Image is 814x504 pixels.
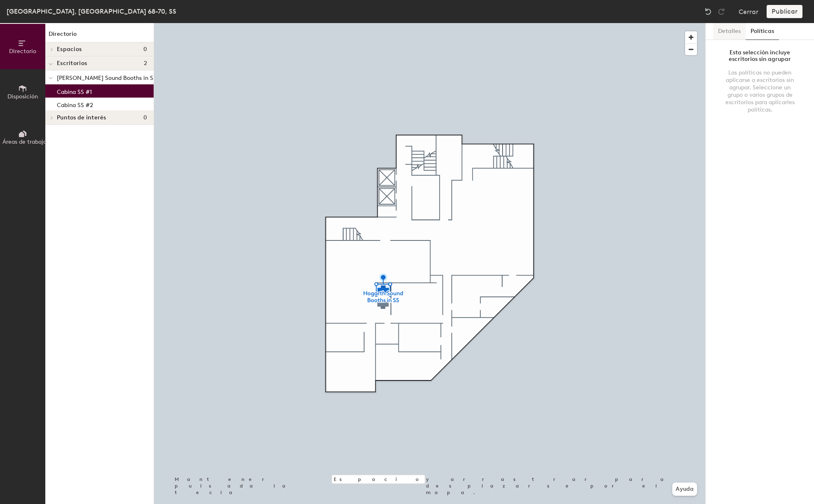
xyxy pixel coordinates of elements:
div: Esta selección incluye escritorios sin agrupar [722,49,798,63]
span: 2 [144,60,147,67]
span: Escritorios [57,60,87,67]
span: Puntos de interés [57,114,106,121]
img: Undo [704,7,712,16]
img: Redo [717,7,725,16]
span: Directorio [9,48,36,55]
span: 0 [143,114,147,121]
span: Áreas de trabajo [2,138,47,145]
span: [PERSON_NAME] Sound Booths in SS [57,75,157,82]
p: Cabina SS #1 [57,86,92,96]
span: Espacios [57,46,82,53]
span: 0 [143,46,147,53]
button: Ayuda [672,483,697,496]
div: [GEOGRAPHIC_DATA], [GEOGRAPHIC_DATA] 68-70, SS [7,6,176,16]
h1: Directorio [45,30,154,42]
button: Detalles [713,23,746,40]
button: Cerrar [739,5,758,18]
p: Cabina SS #2 [57,99,93,109]
span: Disposición [7,93,38,100]
button: Políticas [746,23,779,40]
div: Las políticas no pueden aplicarse a escritorios sin agrupar. Seleccione un grupo o varios grupos ... [722,69,798,114]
